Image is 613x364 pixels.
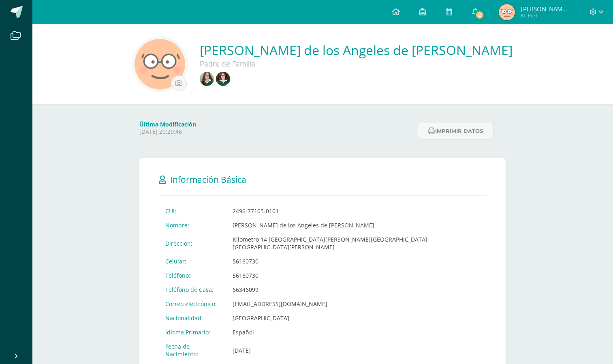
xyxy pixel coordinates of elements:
span: Información Básica [170,174,246,185]
p: [DATE] 20:29:46 [139,128,413,135]
td: 66346099 [226,283,487,297]
td: [DATE] [226,339,487,361]
td: Teléfono de Casa: [159,283,226,297]
td: Español [226,325,487,339]
img: 6366ed5ed987100471695a0532754633.png [499,4,515,20]
td: Correo electrónico: [159,297,226,311]
td: Nombre: [159,218,226,232]
td: Nacionalidad: [159,311,226,325]
td: CUI: [159,204,226,218]
button: Imprimir datos [418,123,493,139]
h4: Última Modificación [139,120,413,128]
td: 2496-77105-0101 [226,204,487,218]
td: Dirección: [159,232,226,254]
td: Idioma Primario: [159,325,226,339]
td: 56160730 [226,254,487,268]
span: 2 [475,11,484,19]
img: 5a3d20189a0fd4b2570fa93756e479b9.png [135,39,185,90]
div: Padre de Familia [200,59,443,69]
td: Teléfono: [159,268,226,283]
td: [GEOGRAPHIC_DATA] [226,311,487,325]
td: Fecha de Nacimiento: [159,339,226,361]
td: Celular: [159,254,226,268]
a: [PERSON_NAME] de los Angeles de [PERSON_NAME] [200,41,513,59]
span: [PERSON_NAME] de los Angeles [521,5,570,13]
img: 852a587799822a5f9cffaa88356be64e.png [200,72,214,86]
td: [EMAIL_ADDRESS][DOMAIN_NAME] [226,297,487,311]
td: 56160730 [226,268,487,283]
td: [PERSON_NAME] de los Angeles de [PERSON_NAME] [226,218,487,232]
img: 128230bac662f1e147ca94fdc4e93b29.png [216,72,230,86]
td: Kilometro 14 [GEOGRAPHIC_DATA][PERSON_NAME][GEOGRAPHIC_DATA], [GEOGRAPHIC_DATA][PERSON_NAME] [226,232,487,254]
span: Mi Perfil [521,12,570,19]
